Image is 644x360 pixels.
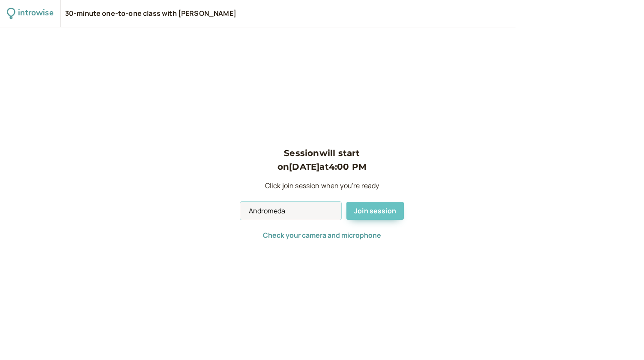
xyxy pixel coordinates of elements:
[240,180,404,192] p: Click join session when you're ready
[65,9,236,18] div: 30-minute one-to-one class with [PERSON_NAME]
[240,146,404,174] h3: Session will start on [DATE] at 4:00 PM
[263,231,381,239] button: Check your camera and microphone
[240,202,341,220] input: Your Name
[18,7,53,20] div: introwise
[354,206,396,215] span: Join session
[263,230,381,240] span: Check your camera and microphone
[346,202,404,220] button: Join session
